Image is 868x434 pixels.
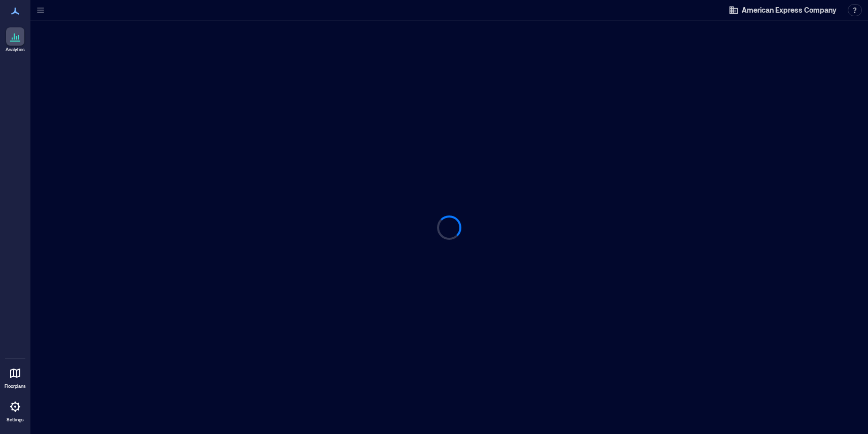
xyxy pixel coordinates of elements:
a: Settings [3,394,27,426]
button: American Express Company [726,2,840,18]
p: Floorplans [5,383,26,389]
p: Settings [7,417,24,423]
span: American Express Company [742,5,837,15]
p: Analytics [6,47,25,53]
a: Floorplans [2,361,29,392]
a: Analytics [3,24,28,56]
